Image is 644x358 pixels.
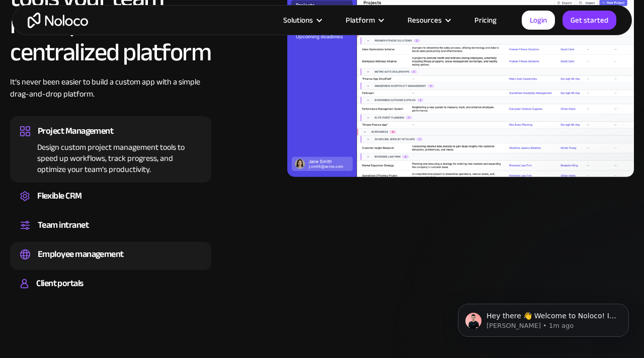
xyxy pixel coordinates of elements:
a: Pricing [462,14,509,27]
iframe: Intercom notifications message [443,283,644,353]
div: Flexible CRM [37,189,82,204]
div: Solutions [283,14,313,27]
a: home [28,13,88,28]
div: Project Management [38,124,113,139]
div: Solutions [271,14,333,27]
div: It’s never been easier to build a custom app with a simple drag-and-drop platform. [10,76,211,115]
div: Platform [333,14,395,27]
div: Build a secure, fully-branded, and personalized client portal that lets your customers self-serve. [20,291,201,294]
div: Create a custom CRM that you can adapt to your business’s needs, centralize your workflows, and m... [20,204,201,207]
a: Login [522,11,555,30]
div: Resources [408,14,442,27]
div: Team intranet [38,218,89,233]
div: Platform [346,14,375,27]
a: Get started [562,11,616,30]
div: Design custom project management tools to speed up workflows, track progress, and optimize your t... [20,139,201,175]
div: Set up a central space for your team to collaborate, share information, and stay up to date on co... [20,233,201,236]
div: Resources [395,14,462,27]
div: Easily manage employee information, track performance, and handle HR tasks from a single platform. [20,262,201,265]
div: Client portals [36,276,83,291]
div: Employee management [38,247,124,262]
